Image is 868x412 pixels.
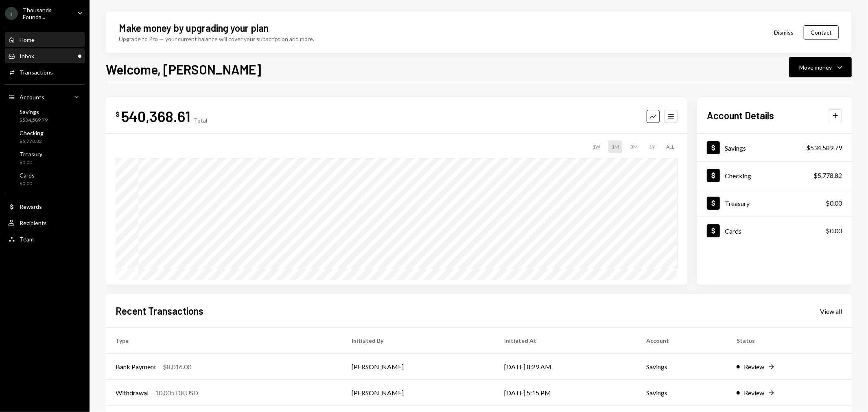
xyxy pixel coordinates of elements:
div: Savings [20,108,48,115]
div: Review [744,388,764,398]
div: Treasury [20,151,42,158]
a: Home [5,32,85,47]
div: $5,778.82 [813,171,842,180]
div: Treasury [725,199,750,207]
a: Transactions [5,65,85,79]
h2: Recent Transactions [116,304,203,318]
div: 3M [627,140,641,153]
td: [DATE] 8:29 AM [494,354,637,380]
div: Bank Payment [116,362,156,372]
a: View all [820,307,842,316]
div: ALL [663,140,678,153]
div: 540,368.61 [121,107,190,125]
div: Withdrawal [116,388,149,398]
a: Treasury$0.00 [5,148,85,168]
div: Checking [725,172,751,180]
h1: Welcome, [PERSON_NAME] [106,61,261,77]
a: Inbox [5,48,85,63]
button: Dismiss [764,23,804,42]
div: $0.00 [826,198,842,208]
div: Home [20,36,35,43]
div: 1Y [646,140,658,153]
a: Team [5,232,85,246]
td: [PERSON_NAME] [342,380,494,406]
button: Contact [804,25,839,39]
a: Accounts [5,90,85,104]
div: Total [194,117,207,124]
a: Cards$0.00 [5,169,85,189]
div: 1M [608,140,622,153]
div: Make money by upgrading your plan [119,21,269,35]
a: Checking$5,778.82 [697,162,852,189]
a: Savings$534,589.79 [5,106,85,125]
div: 10,005 DKUSD [155,388,198,398]
div: Team [20,236,34,243]
button: Move money [789,57,852,77]
a: Recipients [5,215,85,230]
td: Savings [636,354,727,380]
div: T [5,7,18,20]
th: Status [727,328,852,354]
a: Treasury$0.00 [697,189,852,217]
div: Rewards [20,203,42,210]
td: [PERSON_NAME] [342,354,494,380]
div: Review [744,362,764,372]
div: Recipients [20,219,47,226]
div: Move money [799,63,832,72]
div: View all [820,307,842,316]
a: Cards$0.00 [697,217,852,244]
div: Transactions [20,69,53,76]
div: Cards [20,172,35,179]
div: $534,589.79 [806,143,842,153]
div: $0.00 [20,180,35,187]
th: Account [636,328,727,354]
div: $534,589.79 [20,117,48,124]
th: Initiated At [494,328,637,354]
div: $0.00 [826,226,842,236]
div: Cards [725,227,741,235]
div: Checking [20,129,44,136]
div: $ [116,110,120,118]
td: [DATE] 5:15 PM [494,380,637,406]
a: Rewards [5,199,85,214]
div: Accounts [20,94,44,101]
div: $5,778.82 [20,138,44,145]
a: Savings$534,589.79 [697,134,852,161]
div: Inbox [20,53,34,59]
div: Upgrade to Pro — your current balance will cover your subscription and more. [119,35,314,43]
a: Checking$5,778.82 [5,127,85,147]
div: $8,016.00 [163,362,191,372]
th: Type [106,328,342,354]
div: $0.00 [20,159,42,166]
div: Savings [725,144,746,152]
div: Thousands Founda... [23,7,71,20]
th: Initiated By [342,328,494,354]
div: 1W [589,140,603,153]
td: Savings [636,380,727,406]
h2: Account Details [707,109,774,122]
